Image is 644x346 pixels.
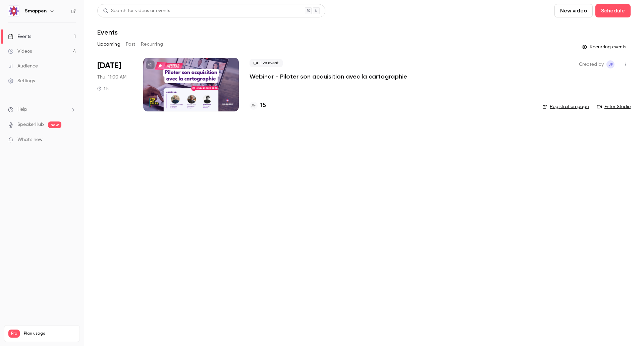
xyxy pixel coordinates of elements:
[97,39,120,50] button: Upcoming
[97,28,118,36] h1: Events
[8,33,31,40] div: Events
[608,60,613,68] span: JF
[579,42,631,52] button: Recurring events
[97,60,121,71] span: [DATE]
[8,63,38,69] div: Audience
[24,331,75,336] span: Plan usage
[141,39,163,50] button: Recurring
[8,330,20,338] span: Pro
[8,6,19,16] img: Smappen
[97,86,109,91] div: 1 h
[25,8,47,14] h6: Smappen
[8,78,35,84] div: Settings
[260,101,266,110] h4: 15
[606,60,614,68] span: Julie FAVRE
[250,101,266,110] a: 15
[48,121,61,128] span: new
[554,4,593,17] button: New video
[17,136,43,143] span: What's new
[597,103,631,110] a: Enter Studio
[103,7,170,14] div: Search for videos or events
[97,58,132,111] div: Sep 25 Thu, 11:00 AM (Europe/Paris)
[250,72,407,81] a: Webinar - Piloter son acquisition avec la cartographie
[68,137,76,143] iframe: Noticeable Trigger
[17,121,44,128] a: SpeakerHub
[579,60,604,68] span: Created by
[126,39,136,50] button: Past
[542,103,589,110] a: Registration page
[17,106,27,113] span: Help
[8,48,32,55] div: Videos
[8,106,76,113] li: help-dropdown-opener
[595,4,631,17] button: Schedule
[97,74,126,81] span: Thu, 11:00 AM
[250,59,283,67] span: Live event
